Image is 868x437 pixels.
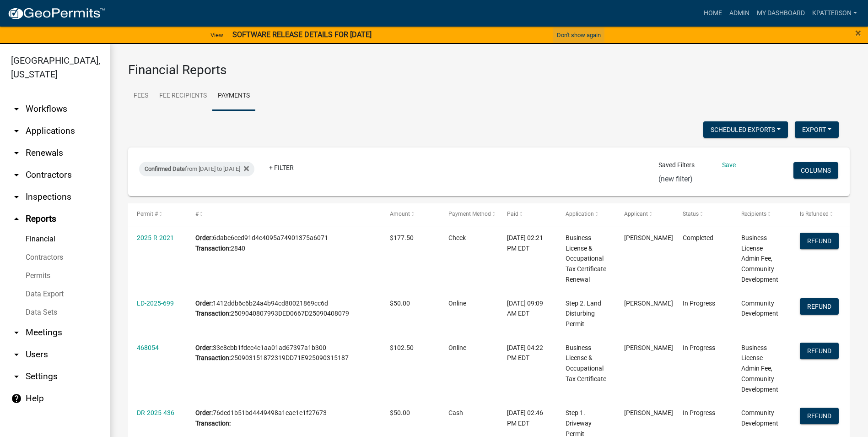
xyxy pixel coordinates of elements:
[741,409,778,427] span: Community Development
[390,234,414,241] span: $177.50
[800,238,839,245] wm-modal-confirm: Refund Payment
[624,300,673,307] span: Bill Wright
[683,211,699,217] span: Status
[11,169,22,180] i: arrow_drop_down
[195,300,213,307] b: Order:
[741,211,766,217] span: Recipients
[800,303,839,311] wm-modal-confirm: Refund Payment
[741,234,778,283] span: Business License Admin Fee, Community Development
[624,234,673,241] span: TRAVIS LEMAY
[800,343,839,359] button: Refund
[683,300,715,307] span: In Progress
[145,165,185,172] span: Confirmed Date
[793,162,838,179] button: Columns
[128,82,154,111] a: Fees
[137,344,159,351] a: 468054
[507,343,548,364] div: [DATE] 04:22 PM EDT
[195,211,199,217] span: #
[11,327,22,338] i: arrow_drop_down
[855,27,861,38] button: Close
[800,211,829,217] span: Is Refunded
[195,233,372,254] div: 6dabc6ccd91d4c4095a74901375a6071 2840
[566,300,601,328] span: Step 2. Land Disturbing Permit
[448,300,466,307] span: Online
[507,211,518,217] span: Paid
[658,160,695,170] span: Saved Filters
[800,298,839,315] button: Refund
[137,300,174,307] a: LD-2025-699
[440,203,498,225] datatable-header-cell: Payment Method
[809,5,861,22] a: KPATTERSON
[137,211,158,217] span: Permit #
[390,409,410,416] span: $50.00
[683,344,715,351] span: In Progress
[566,344,606,382] span: Business License & Occupational Tax Certificate
[11,393,22,404] i: help
[741,344,778,393] span: Business License Admin Fee, Community Development
[753,5,809,22] a: My Dashboard
[11,104,22,115] i: arrow_drop_down
[624,211,648,217] span: Applicant
[11,371,22,382] i: arrow_drop_down
[195,245,231,252] b: Transaction:
[703,121,788,138] button: Scheduled Exports
[507,233,548,254] div: [DATE] 02:21 PM EDT
[195,310,231,317] b: Transaction:
[390,211,410,217] span: Amount
[232,30,372,39] strong: SOFTWARE RELEASE DETAILS FOR [DATE]
[212,82,255,111] a: Payments
[624,344,673,351] span: Crystal Sticher
[795,121,839,138] button: Export
[800,233,839,249] button: Refund
[11,213,22,224] i: arrow_drop_up
[390,344,414,351] span: $102.50
[262,159,301,176] a: + Filter
[187,203,381,225] datatable-header-cell: #
[195,234,213,241] b: Order:
[448,234,466,241] span: Check
[195,408,372,429] div: 76dcd1b51bd4449498a1eae1e1f27673
[566,211,594,217] span: Application
[390,300,410,307] span: $50.00
[448,409,463,416] span: Cash
[566,234,606,283] span: Business License & Occupational Tax Certificate Renewal
[11,191,22,202] i: arrow_drop_down
[615,203,674,225] datatable-header-cell: Applicant
[722,161,736,169] a: Save
[507,408,548,429] div: [DATE] 02:46 PM EDT
[11,126,22,137] i: arrow_drop_down
[800,348,839,355] wm-modal-confirm: Refund Payment
[137,234,174,241] a: 2025-R-2021
[137,409,174,416] a: DR-2025-436
[448,211,491,217] span: Payment Method
[195,343,372,364] div: 33e8cbb1fdec4c1aa01ad67397a1b300 250903151872319DD71E925090315187
[195,298,372,319] div: 1412ddb6c6b24a4b94cd80021869cc6d 2509040807993DED0667D25090408079
[11,349,22,360] i: arrow_drop_down
[195,354,231,361] b: Transaction:
[683,234,713,241] span: Completed
[726,5,753,22] a: Admin
[507,298,548,319] div: [DATE] 09:09 AM EDT
[733,203,791,225] datatable-header-cell: Recipients
[128,203,187,225] datatable-header-cell: Permit #
[624,409,673,416] span: Sheldon Baldwin
[791,203,850,225] datatable-header-cell: Is Refunded
[154,82,212,111] a: Fee Recipients
[195,420,231,427] b: Transaction:
[855,27,861,39] span: ×
[498,203,557,225] datatable-header-cell: Paid
[553,27,604,43] button: Don't show again
[800,408,839,424] button: Refund
[195,409,213,416] b: Order:
[700,5,726,22] a: Home
[683,409,715,416] span: In Progress
[800,413,839,420] wm-modal-confirm: Refund Payment
[448,344,466,351] span: Online
[207,27,227,43] a: View
[195,344,213,351] b: Order:
[11,147,22,158] i: arrow_drop_down
[741,300,778,317] span: Community Development
[674,203,733,225] datatable-header-cell: Status
[139,162,254,176] div: from [DATE] to [DATE]
[381,203,440,225] datatable-header-cell: Amount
